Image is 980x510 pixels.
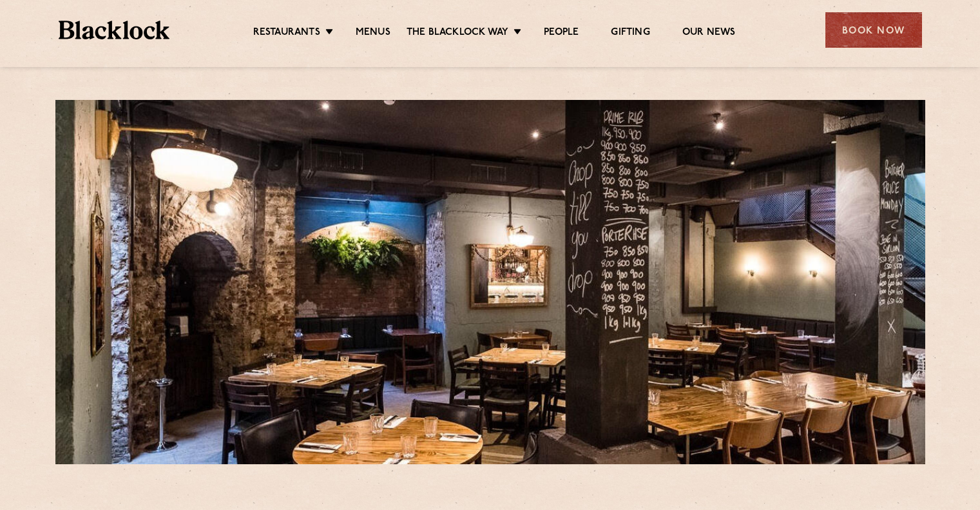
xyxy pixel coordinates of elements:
div: Book Now [825,12,922,48]
a: People [544,26,579,41]
a: The Blacklock Way [407,26,508,41]
a: Menus [356,26,390,41]
a: Restaurants [253,26,320,41]
a: Our News [682,26,736,41]
img: BL_Textured_Logo-footer-cropped.svg [59,21,170,39]
a: Gifting [611,26,649,41]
